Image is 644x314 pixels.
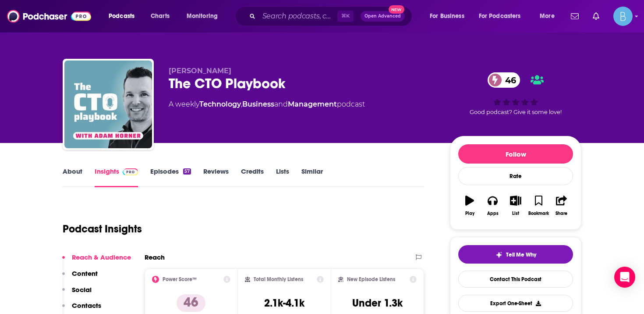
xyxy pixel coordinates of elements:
button: Share [550,190,573,221]
span: Open Advanced [364,14,401,18]
button: open menu [473,9,534,23]
a: About [63,167,82,187]
div: Open Intercom Messenger [614,267,635,288]
a: Episodes57 [150,167,191,187]
button: open menu [534,9,566,23]
p: Contacts [72,301,101,310]
span: Tell Me Why [506,251,536,258]
h2: Total Monthly Listens [254,276,303,282]
h3: Under 1.3k [352,296,403,310]
button: List [504,190,527,221]
div: Apps [487,211,499,216]
button: Follow [458,144,573,164]
div: Rate [458,167,573,185]
span: ⌘ K [337,11,354,22]
input: Search podcasts, credits, & more... [259,9,337,23]
span: For Podcasters [479,10,521,22]
h2: Reach [145,253,165,261]
p: Content [72,269,98,278]
img: Podchaser Pro [123,168,138,175]
a: Technology [199,100,241,108]
div: 57 [183,168,191,175]
h2: New Episode Listens [347,276,395,282]
img: Podchaser - Follow, Share and Rate Podcasts [7,8,91,25]
span: Charts [151,10,170,22]
button: Social [62,285,92,302]
button: Open AdvancedNew [361,11,405,21]
h3: 2.1k-4.1k [264,296,304,310]
div: Share [556,211,567,216]
span: 46 [496,72,520,88]
button: open menu [103,9,146,23]
a: Show notifications dropdown [589,9,603,24]
span: and [274,100,288,108]
span: , [241,100,242,108]
a: Management [288,100,337,108]
div: Bookmark [528,211,549,216]
span: Logged in as BLASTmedia [613,7,633,26]
img: User Profile [613,7,633,26]
span: New [389,5,404,14]
a: Charts [145,9,175,23]
button: Play [458,190,481,221]
span: Monitoring [187,10,218,22]
button: Export One-Sheet [458,295,573,312]
img: The CTO Playbook [64,61,152,148]
a: Show notifications dropdown [567,9,582,24]
button: Bookmark [527,190,550,221]
p: Social [72,285,92,294]
button: open menu [424,9,475,23]
div: List [512,211,519,216]
a: InsightsPodchaser Pro [95,167,138,187]
h2: Power Score™ [163,276,197,282]
div: Search podcasts, credits, & more... [243,6,421,26]
a: Contact This Podcast [458,271,573,288]
img: tell me why sparkle [495,251,502,258]
div: 46Good podcast? Give it some love! [450,67,581,121]
a: Credits [241,167,264,187]
h1: Podcast Insights [63,222,142,235]
span: [PERSON_NAME] [169,67,231,75]
a: Business [242,100,274,108]
p: Reach & Audience [72,253,131,261]
button: Content [62,269,98,285]
span: Podcasts [109,10,134,22]
a: Reviews [203,167,229,187]
div: A weekly podcast [169,99,365,110]
button: Reach & Audience [62,253,131,269]
button: tell me why sparkleTell Me Why [458,245,573,264]
button: open menu [180,9,229,23]
span: More [540,10,555,22]
a: 46 [488,72,520,88]
button: Apps [481,190,504,221]
button: Show profile menu [613,7,633,26]
a: Lists [276,167,289,187]
span: For Business [430,10,464,22]
span: Good podcast? Give it some love! [470,109,562,115]
div: Play [465,211,474,216]
a: Similar [301,167,323,187]
p: 46 [177,294,205,312]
